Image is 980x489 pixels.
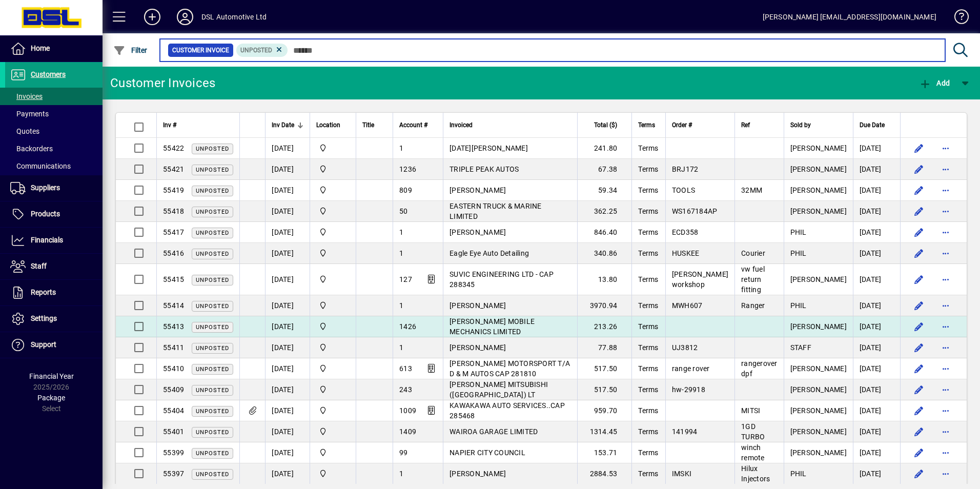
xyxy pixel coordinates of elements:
td: 340.86 [577,243,632,264]
span: Hilux Injectors [741,464,770,483]
button: More options [937,360,954,377]
span: Ref [741,119,750,131]
span: Location [316,119,340,131]
span: [DATE][PERSON_NAME] [450,144,528,152]
span: Account # [399,119,427,131]
span: 55399 [163,449,184,457]
span: PHIL [790,228,807,236]
span: Terms [638,322,658,331]
span: MWH607 [672,301,703,310]
td: [DATE] [265,442,310,463]
div: Sold by [790,119,847,131]
span: Terms [638,165,658,173]
span: 1 [399,343,403,352]
div: Title [362,119,386,131]
td: 77.88 [577,337,632,358]
span: [PERSON_NAME] [790,275,847,283]
span: NAPIER CITY COUNCIL [450,449,525,457]
button: More options [937,402,954,419]
span: [PERSON_NAME] [450,228,506,236]
span: PHIL [790,301,807,310]
div: Order # [672,119,728,131]
span: Central [316,342,350,353]
span: 55411 [163,343,184,352]
td: [DATE] [853,442,900,463]
td: 846.40 [577,222,632,243]
button: Profile [169,8,201,26]
td: [DATE] [853,463,900,484]
span: 1 [399,470,403,478]
span: 55413 [163,322,184,331]
td: [DATE] [853,295,900,316]
td: [DATE] [265,337,310,358]
td: [DATE] [853,316,900,337]
span: [PERSON_NAME] [790,322,847,331]
button: Edit [911,271,927,288]
span: Unposted [196,303,229,310]
a: Reports [5,280,103,305]
span: [PERSON_NAME] [790,144,847,152]
td: [DATE] [853,159,900,180]
span: Central [316,164,350,175]
span: 99 [399,449,408,457]
button: More options [937,140,954,156]
span: WAIROA GARAGE LIMITED [450,427,538,436]
span: [PERSON_NAME] MOBILE MECHANICS LIMITED [450,317,535,336]
span: 55414 [163,301,184,310]
div: [PERSON_NAME] [EMAIL_ADDRESS][DOMAIN_NAME] [763,9,936,25]
span: [PERSON_NAME] [450,301,506,310]
td: 3970.94 [577,295,632,316]
span: Terms [638,207,658,215]
td: 153.71 [577,442,632,463]
td: [DATE] [853,337,900,358]
span: BRJ172 [672,165,699,173]
span: Terms [638,449,658,457]
mat-chip: Customer Invoice Status: Unposted [236,44,288,57]
span: Central [316,206,350,217]
span: IMSKI [672,470,691,478]
div: Account # [399,119,437,131]
span: Unposted [196,277,229,283]
button: More options [937,203,954,219]
button: Edit [911,339,927,356]
span: Central [316,384,350,395]
span: SUVIC ENGINEERING LTD - CAP 288345 [450,270,554,289]
button: More options [937,161,954,177]
td: [DATE] [853,222,900,243]
div: DSL Automotive Ltd [201,9,267,25]
a: Backorders [5,140,103,157]
span: 55419 [163,186,184,194]
button: More options [937,297,954,314]
span: [PERSON_NAME] [790,364,847,373]
td: [DATE] [853,421,900,442]
td: [DATE] [265,159,310,180]
div: Customer Invoices [110,75,215,91]
span: rangerover dpf [741,359,778,378]
div: Due Date [860,119,894,131]
span: Terms [638,364,658,373]
span: Quotes [10,127,39,135]
div: Ref [741,119,778,131]
span: 613 [399,364,412,373]
a: Home [5,36,103,62]
td: [DATE] [265,358,310,379]
button: More options [937,182,954,198]
td: [DATE] [265,180,310,201]
span: 1 [399,144,403,152]
span: [PERSON_NAME] [790,207,847,215]
td: [DATE] [265,295,310,316]
button: More options [937,224,954,240]
td: 959.70 [577,400,632,421]
span: MITSI [741,406,760,415]
div: Invoiced [450,119,571,131]
span: [PERSON_NAME] [790,427,847,436]
a: Quotes [5,123,103,140]
span: Terms [638,249,658,257]
span: Central [316,363,350,374]
span: [PERSON_NAME] [790,406,847,415]
td: 517.50 [577,379,632,400]
span: 141994 [672,427,698,436]
td: [DATE] [853,138,900,159]
span: Support [31,340,56,349]
span: Total ($) [594,119,617,131]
